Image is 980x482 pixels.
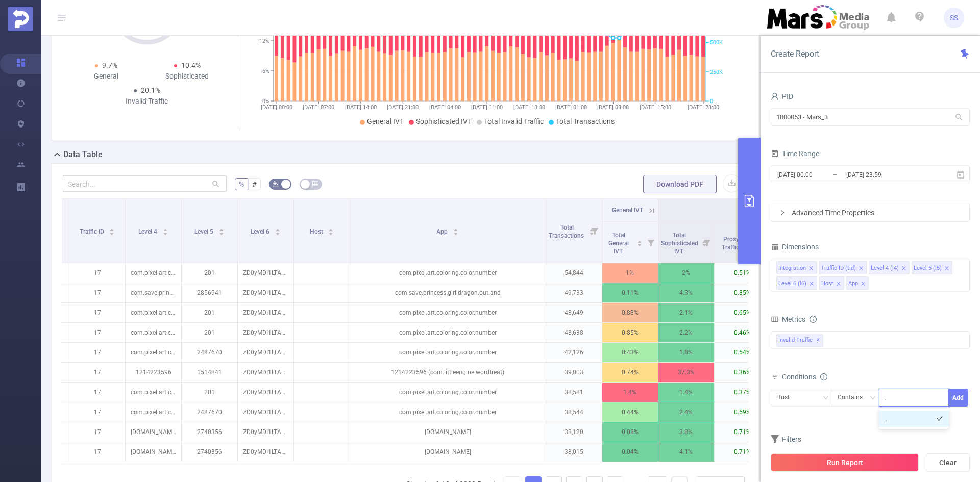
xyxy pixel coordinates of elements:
i: Filter menu [700,222,714,263]
span: 10.4% [181,61,201,69]
i: icon: caret-down [636,242,642,245]
tspan: 0% [262,98,269,105]
p: 38,015 [546,442,602,462]
span: 20.1% [141,86,160,94]
i: icon: close [808,266,814,272]
span: Host [310,228,325,235]
p: ZD0yMDI1LTA4LTEwIy0jaD0yMSMtI3I9MjEzNzQjLSNjPVVTIy0jdj1BcHAjLSNzPTI2Iy0jZG11PUhhcHB5K0NvbG9yJUMyJ... [238,343,293,362]
p: com.pixel.art.coloring.color.number [350,343,546,362]
tspan: [DATE] 23:00 [688,104,719,111]
li: Level 5 (l5) [912,261,952,274]
i: icon: right [779,210,786,216]
p: 0.59% [715,402,770,422]
p: 17 [69,383,125,402]
div: Contains [838,389,870,406]
tspan: 250K [710,69,723,75]
p: 0.37% [715,383,770,402]
input: End date [845,168,928,182]
p: ZD0yMDI1LTA4LTExIy0jaD0yIy0jcj0yMTM3NCMtI2M9VVMjLSN2PUFwcCMtI3M9MjYjLSNkbXU9SGFwcHkrQ29sb3IlQzIlQ... [238,402,293,422]
span: Time Range [771,149,819,158]
p: 17 [69,363,125,382]
p: com.pixel.art.coloring.color.number [126,402,181,422]
p: 17 [69,283,125,302]
p: 42,126 [546,343,602,362]
div: Sort [453,227,459,233]
p: com.pixel.art.coloring.color.number [126,263,181,283]
div: Sort [636,239,643,245]
p: 1214223596 (com.littleengine.wordtreat) [350,363,546,382]
p: 0.08% [602,422,658,442]
tspan: [DATE] 11:00 [471,104,503,111]
i: icon: caret-down [162,231,168,234]
p: [DOMAIN_NAME] [126,442,181,462]
h2: Data Table [63,148,103,161]
p: com.pixel.art.coloring.color.number [126,303,181,322]
i: Filter menu [644,222,658,263]
div: Level 6 (l6) [778,277,806,290]
span: Invalid Traffic [776,334,823,347]
div: Integration [778,262,806,275]
i: icon: caret-down [109,231,115,234]
div: Sort [109,227,115,233]
tspan: 12% [259,38,269,44]
div: Host [776,389,797,406]
div: icon: rightAdvanced Time Properties [771,204,969,221]
li: Level 4 (l4) [869,261,910,274]
p: 4.1% [658,442,714,462]
i: icon: down [823,395,829,402]
li: Integration [776,261,817,274]
span: SS [950,8,958,28]
p: 54,844 [546,263,602,283]
div: Host [821,277,834,290]
p: 17 [69,263,125,283]
span: Level 5 [194,228,215,235]
p: [DOMAIN_NAME] [350,422,546,442]
li: . [879,411,949,427]
i: icon: caret-up [453,227,459,230]
span: Total General IVT [608,232,629,255]
i: icon: caret-up [328,227,334,230]
p: 0.88% [602,303,658,322]
tspan: [DATE] 14:00 [345,104,376,111]
p: com.pixel.art.coloring.color.number [350,323,546,342]
i: icon: caret-down [218,231,224,234]
i: icon: close [944,266,949,272]
p: 38,581 [546,383,602,402]
div: App [848,277,858,290]
p: com.pixel.art.coloring.color.number [126,323,181,342]
p: com.pixel.art.coloring.color.number [350,402,546,422]
p: ZD0yMDI1LTA4LTExIy0jaD0yMCMtI3I9MjEzNzQjLSNjPVVTIy0jdj1BcHAjLSNzPTI2Iy0jZG11PUhhcHB5K0NvbG9y [238,323,293,342]
p: 37.3% [658,363,714,382]
p: 1214223596 [126,363,181,382]
p: ZD0yMDI1LTA4LTA5Iy0jaD05Iy0jcj0yMjQ0NSMtI2M9SU4jLSN2PUFwcCMtI3M9MjYjLSNkbXU9R2lybCtSZXNjdWUlM0ErR... [238,283,293,302]
span: Metrics [771,315,805,323]
tspan: [DATE] 07:00 [303,104,334,111]
p: 0.85% [602,323,658,342]
p: 1.4% [658,383,714,402]
tspan: [DATE] 01:00 [555,104,586,111]
p: com.save.princess.girl.dragon.out.and [126,283,181,302]
span: Filters [771,435,801,443]
p: ZD0yMDI1LTA4LTA5Iy0jaD0xNCMtI3I9MjEzNzQjLSNjPVVTIy0jdj1BcHAjLSNzPTI2Iy0jZG11PUhhcHB5K0NvbG9y [238,383,293,402]
i: icon: caret-down [275,231,280,234]
p: 2.4% [658,402,714,422]
i: icon: caret-down [453,231,459,234]
p: 49,733 [546,283,602,302]
p: 1514841 [182,363,237,382]
div: Sophisticated [147,71,228,82]
span: Create Report [771,49,819,59]
span: Proxy Traffic [722,236,741,251]
tspan: [DATE] 04:00 [429,104,460,111]
p: 0.43% [602,343,658,362]
button: Clear [926,453,970,472]
tspan: [DATE] 21:00 [387,104,419,111]
p: 201 [182,303,237,322]
p: 0.71% [715,422,770,442]
p: 201 [182,323,237,342]
span: App [436,228,449,235]
p: 17 [69,442,125,462]
i: icon: close [836,281,841,287]
p: 2487670 [182,343,237,362]
p: com.pixel.art.coloring.color.number [350,383,546,402]
p: 0.54% [715,343,770,362]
